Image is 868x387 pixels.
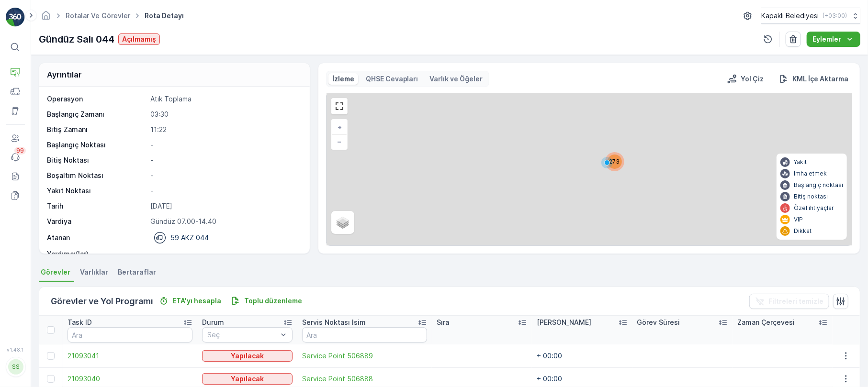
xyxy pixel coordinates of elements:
a: Ana Sayfa [41,14,51,22]
p: Toplu düzenleme [244,296,302,306]
div: SS [8,359,23,375]
button: Toplu düzenleme [227,295,306,307]
p: Varlık ve Öğeler [430,74,483,84]
p: [PERSON_NAME] [537,318,591,327]
a: Yakınlaştır [332,120,347,134]
p: ETA'yı hesapla [172,296,221,306]
p: Bitiş Noktası [47,155,147,165]
input: Ara [68,327,192,343]
p: İmha etmek [794,170,827,177]
p: Operasyon [47,94,147,104]
div: Toggle Row Selected [47,375,55,383]
p: İzleme [332,74,354,84]
p: Yakıt Noktası [47,186,147,196]
div: Toggle Row Selected [47,352,55,360]
input: Ara [302,327,427,343]
p: Açılmamış [122,34,156,44]
p: Vardiya [47,217,147,226]
p: Bitiş Zamanı [47,125,147,134]
p: Atık Toplama [150,94,300,104]
p: Yapılacak [231,374,264,384]
p: [DATE] [150,201,300,211]
p: Yardımcı(lar) [47,249,147,259]
p: VIP [794,216,803,223]
p: Servis Noktası Isim [302,318,366,327]
span: Bertaraflar [118,267,156,277]
p: Boşaltım Noktası [47,171,147,180]
p: - [150,155,300,165]
p: Bitiş noktası [794,193,828,200]
p: Filtreleri temizle [768,297,823,306]
span: 273 [609,158,620,165]
button: SS [6,354,25,379]
p: Dikkat [794,227,812,235]
p: Ayrıntılar [47,69,82,80]
p: Başlangıç noktası [794,181,843,189]
button: Kapaklı Belediyesi(+03:00) [761,8,860,24]
button: KML İçe Aktarma [775,73,852,85]
p: 99 [16,147,24,155]
a: Service Point 506889 [302,351,427,361]
p: 59 AKZ 044 [170,233,209,243]
p: Başlangıç Zamanı [47,110,147,119]
p: Durum [202,318,224,327]
p: Yakıt [794,158,807,166]
p: Gündüz Salı 044 [39,32,114,46]
p: Görevler ve Yol Programı [51,295,153,308]
p: - [150,249,300,259]
img: logo [6,8,25,27]
p: Zaman Çerçevesi [737,318,795,327]
p: - [150,186,300,196]
p: KML İçe Aktarma [792,74,848,84]
p: Başlangıç Noktası [47,140,147,150]
span: + [338,123,342,131]
div: 273 [605,152,624,171]
td: + 00:00 [532,344,632,367]
span: Rota Detayı [143,11,186,21]
button: Açılmamış [118,33,160,45]
p: Görev Süresi [637,318,680,327]
p: Tarih [47,201,147,211]
p: Sıra [437,318,449,327]
p: 03:30 [150,110,300,119]
span: v 1.48.1 [6,347,25,353]
button: Yapılacak [202,373,293,385]
p: Yol Çiz [741,74,764,84]
p: Task ID [68,318,92,327]
a: 21093041 [68,351,192,361]
button: Yapılacak [202,350,293,362]
p: Eylemler [812,34,841,44]
span: Varlıklar [80,267,108,277]
p: Gündüz 07.00-14.40 [150,217,300,226]
p: ( +03:00 ) [823,12,847,20]
a: View Fullscreen [332,99,347,113]
a: Layers [332,212,353,233]
a: 21093040 [68,374,192,384]
p: 11:22 [150,125,300,134]
a: Uzaklaştır [332,134,347,149]
p: Seç [207,330,278,340]
a: Rotalar ve Görevler [66,11,130,20]
p: Yapılacak [231,351,264,361]
p: Kapaklı Belediyesi [761,11,819,21]
button: ETA'yı hesapla [155,295,225,307]
button: Filtreleri temizle [749,294,829,309]
p: - [150,171,300,180]
p: - [150,140,300,150]
p: QHSE Cevapları [366,74,418,84]
span: − [337,137,342,145]
a: 99 [6,148,25,167]
a: Service Point 506888 [302,374,427,384]
button: Yol Çiz [723,73,767,85]
span: Görevler [41,267,70,277]
button: Eylemler [807,32,860,47]
p: Atanan [47,233,70,243]
p: Özel ihtiyaçlar [794,204,834,212]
